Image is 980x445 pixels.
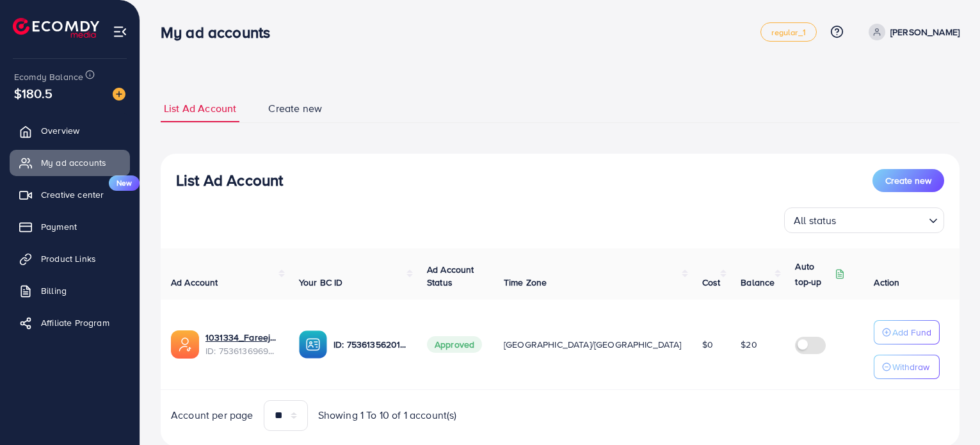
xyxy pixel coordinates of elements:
[13,18,99,38] img: logo
[741,276,775,289] span: Balance
[205,331,278,357] div: <span class='underline'>1031334_Fareejewels_1754643759783</span></br>7536136969896263688
[41,188,104,201] span: Creative center
[10,214,130,239] a: Payment
[741,338,757,351] span: $20
[41,220,77,233] span: Payment
[504,338,682,351] span: [GEOGRAPHIC_DATA]/[GEOGRAPHIC_DATA]
[702,338,713,351] span: $0
[299,276,343,289] span: Your BC ID
[702,276,721,289] span: Cost
[885,174,931,187] span: Create new
[113,88,125,101] img: image
[41,252,96,265] span: Product Links
[164,101,236,116] span: List Ad Account
[892,359,929,375] p: Withdraw
[41,316,109,329] span: Affiliate Program
[14,70,83,83] span: Ecomdy Balance
[176,171,283,190] h3: List Ad Account
[10,182,130,207] a: Creative centerNew
[41,156,106,169] span: My ad accounts
[268,101,322,116] span: Create new
[872,169,944,192] button: Create new
[318,408,457,423] span: Showing 1 To 10 of 1 account(s)
[874,276,899,289] span: Action
[299,330,327,359] img: ic-ba-acc.ded83a64.svg
[10,150,130,175] a: My ad accounts
[113,24,127,39] img: menu
[791,211,839,230] span: All status
[171,276,218,289] span: Ad Account
[205,331,278,344] a: 1031334_Fareejewels_1754643759783
[333,337,406,352] p: ID: 7536135620151410689
[840,209,924,230] input: Search for option
[795,259,832,289] p: Auto top-up
[10,278,130,303] a: Billing
[41,284,67,297] span: Billing
[760,22,816,42] a: regular_1
[109,175,140,191] span: New
[864,24,960,40] a: [PERSON_NAME]
[926,387,970,435] iframe: Chat
[14,84,52,102] span: $180.5
[890,24,960,40] p: [PERSON_NAME]
[427,263,474,289] span: Ad Account Status
[41,124,79,137] span: Overview
[504,276,547,289] span: Time Zone
[10,118,130,143] a: Overview
[205,344,278,357] span: ID: 7536136969896263688
[784,207,944,233] div: Search for option
[161,23,280,42] h3: My ad accounts
[892,325,931,340] p: Add Fund
[874,355,940,379] button: Withdraw
[171,408,253,423] span: Account per page
[771,28,805,36] span: regular_1
[874,320,940,344] button: Add Fund
[171,330,199,359] img: ic-ads-acc.e4c84228.svg
[10,246,130,271] a: Product Links
[427,336,482,353] span: Approved
[10,310,130,336] a: Affiliate Program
